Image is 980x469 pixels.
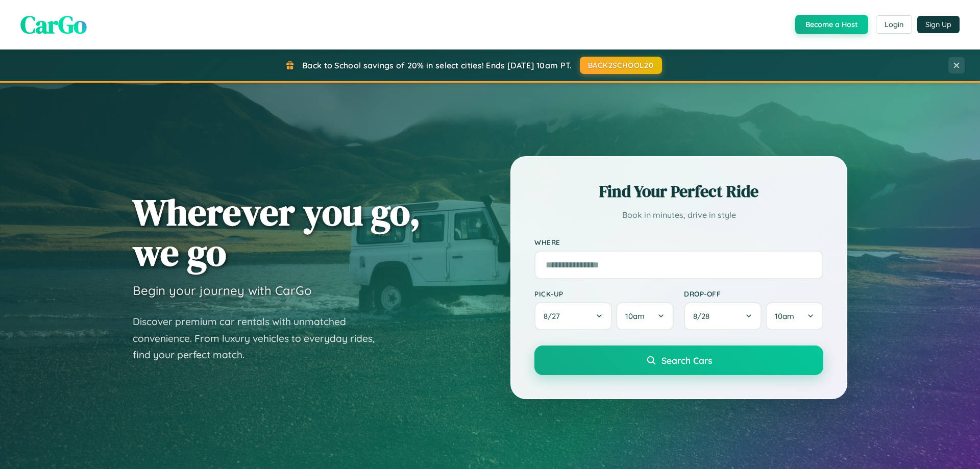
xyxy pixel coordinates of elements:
label: Drop-off [684,289,823,298]
button: 10am [616,302,674,330]
button: Login [876,15,912,34]
span: 10am [775,311,794,321]
h1: Wherever you go, we go [133,192,421,273]
label: Pick-up [534,289,674,298]
label: Where [534,238,823,246]
h2: Find Your Perfect Ride [534,180,823,203]
button: BACK2SCHOOL20 [580,57,662,74]
span: CarGo [20,8,87,41]
button: 8/27 [534,302,612,330]
button: Sign Up [917,16,960,33]
button: Become a Host [795,15,868,34]
span: Back to School savings of 20% in select cities! Ends [DATE] 10am PT. [302,60,572,70]
button: Search Cars [534,345,823,375]
p: Book in minutes, drive in style [534,208,823,223]
span: 8 / 27 [544,311,565,321]
h3: Begin your journey with CarGo [133,283,312,298]
span: 8 / 28 [693,311,715,321]
button: 8/28 [684,302,762,330]
button: 10am [766,302,823,330]
span: 10am [625,311,645,321]
p: Discover premium car rentals with unmatched convenience. From luxury vehicles to everyday rides, ... [133,313,388,363]
span: Search Cars [661,355,712,366]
